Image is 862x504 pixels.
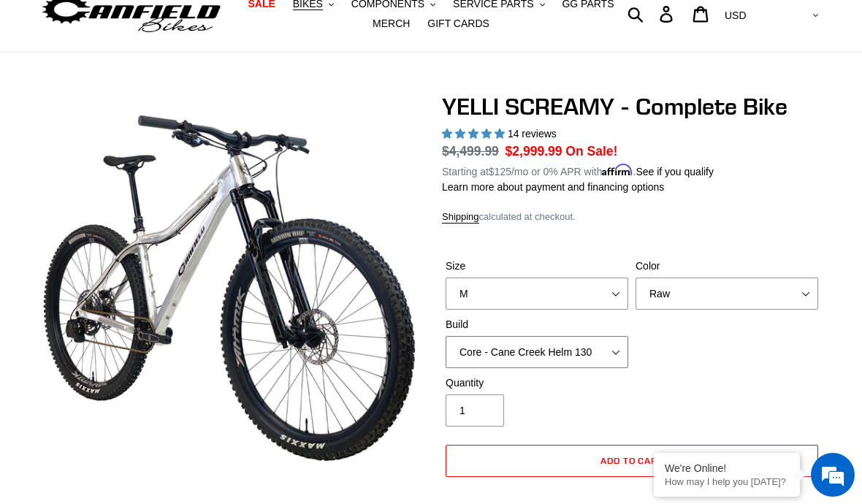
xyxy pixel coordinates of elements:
[85,156,202,304] span: We're online!
[506,144,562,159] span: $2,999.99
[636,166,714,177] a: See if you qualify - Learn more about Affirm Financing (opens in modal)
[427,18,489,30] span: GIFT CARDS
[7,343,278,394] textarea: Type your message and hit 'Enter'
[565,142,617,161] span: On Sale!
[420,14,497,34] a: GIFT CARDS
[16,80,38,102] div: Navigation go back
[442,144,499,159] s: $4,499.99
[442,211,479,224] a: Shipping
[442,128,508,140] span: 5.00 stars
[442,210,822,224] div: calculated at checkout.
[446,445,818,477] button: Add to cart
[665,462,789,474] div: We're Online!
[47,73,83,110] img: d_696896380_company_1647369064580_696896380
[446,259,628,274] label: Size
[600,455,664,466] span: Add to cart
[636,259,818,274] label: Color
[442,93,822,121] h1: YELLI SCREAMY - Complete Bike
[665,476,789,487] p: How may I help you today?
[373,18,410,30] span: MERCH
[365,14,417,34] a: MERCH
[446,317,628,332] label: Build
[240,7,275,42] div: Minimize live chat window
[98,82,267,101] div: Chat with us now
[442,161,714,180] p: Starting at /mo or 0% APR with .
[442,181,664,193] a: Learn more about payment and financing options
[489,166,511,177] span: $125
[602,164,633,176] span: Affirm
[508,128,557,140] span: 14 reviews
[446,375,628,391] label: Quantity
